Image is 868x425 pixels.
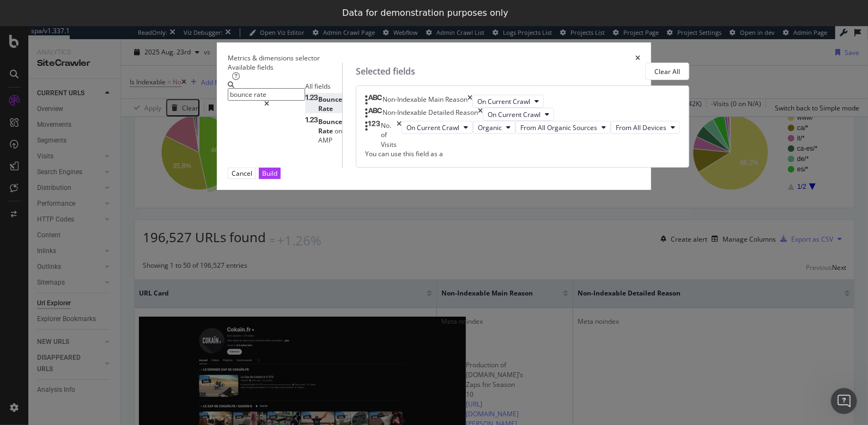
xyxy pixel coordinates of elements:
[217,42,651,190] div: modal
[232,169,252,178] div: Cancel
[259,168,281,179] button: Build
[318,135,332,145] span: AMP
[478,108,483,121] div: times
[383,108,478,121] div: Non-Indexable Detailed Reason
[515,121,611,134] button: From All Organic Sources
[611,121,680,134] button: From All Devices
[397,121,402,149] div: times
[228,63,342,72] div: Available fields
[365,108,680,121] div: Non-Indexable Detailed ReasontimesOn Current Crawl
[406,123,459,132] span: On Current Crawl
[318,95,342,104] span: Bounce
[365,149,680,158] div: You can use this field as a
[402,121,473,134] button: On Current Crawl
[488,110,541,119] span: On Current Crawl
[305,82,342,91] div: All fields
[365,121,680,149] div: No. of VisitstimesOn Current CrawlOrganicFrom All Organic SourcesFrom All Devices
[228,88,305,101] input: Search by field name
[635,53,640,63] div: times
[472,95,544,108] button: On Current Crawl
[477,97,530,106] span: On Current Crawl
[654,67,680,76] div: Clear All
[616,123,666,132] span: From All Devices
[365,95,680,108] div: Non-Indexable Main ReasontimesOn Current Crawl
[520,123,597,132] span: From All Organic Sources
[335,126,342,135] span: on
[645,63,689,80] button: Clear All
[356,65,415,78] div: Selected fields
[468,95,472,108] div: times
[318,104,333,113] span: Rate
[228,168,256,179] button: Cancel
[342,8,508,19] div: Data for demonstration purposes only
[478,123,502,132] span: Organic
[473,121,515,134] button: Organic
[483,108,554,121] button: On Current Crawl
[228,53,320,63] div: Metrics & dimensions selector
[318,117,342,126] span: Bounce
[318,126,335,135] span: Rate
[381,121,397,149] div: No. of Visits
[383,95,468,108] div: Non-Indexable Main Reason
[831,388,857,414] iframe: Intercom live chat
[262,169,277,178] div: Build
